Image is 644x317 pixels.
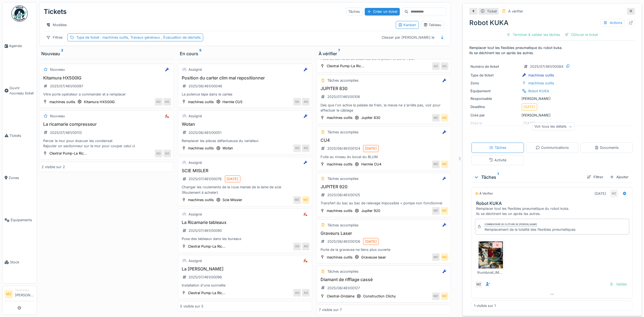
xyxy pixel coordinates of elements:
[200,50,202,57] sup: 5
[302,196,310,204] div: MZ
[76,35,201,40] div: Type de ticket
[529,81,554,86] div: machines outils
[180,122,310,127] h3: Wotan
[189,275,222,280] div: 2025/07/461/00096
[346,8,363,16] div: Tâches
[365,8,400,15] div: Créer un ticket
[470,96,634,101] div: [PERSON_NAME]
[42,122,171,127] h3: La ricamarie compresseur
[327,63,364,69] div: Clextral Pump-La Ric...
[61,50,63,57] sup: 2
[441,161,448,168] div: MZ
[361,255,386,260] div: Graveuse laser
[585,173,605,181] div: Filtrer
[188,146,214,151] div: machines outils
[9,43,34,48] span: Agenda
[180,220,310,225] h3: La Ricamarie tableaux
[489,145,506,150] div: Tâches
[5,290,13,298] li: MZ
[189,176,222,181] div: 2025/07/461/00076
[189,258,202,263] div: Assigné
[99,35,201,39] span: : machines outils, Travaux généraux , Évacuation de déchets
[10,260,34,265] span: Stock
[470,73,520,78] div: Type de ticket
[2,241,37,283] a: Stock
[293,98,301,106] div: SH
[180,236,310,241] div: Pose des tableaux dans les bureaux
[479,241,503,269] img: d7dugi1moea8huoybnjzyx3ttbjc
[223,99,243,104] div: Hermle CU5
[497,174,499,180] sup: 1
[11,217,34,223] span: Équipements
[327,130,359,135] div: Tâches accomplies
[44,21,69,29] div: Modèles
[432,207,440,215] div: MZ
[180,138,310,143] div: Remplacer les pièces défectueuse du variateur.
[227,176,238,181] div: [DATE]
[223,197,243,202] div: Scie Missler
[470,88,520,94] div: Équipement
[475,191,493,196] div: À vérifier
[476,206,630,216] div: Remplacer tout les flexibles pneumatique du robot kuka. Ils se déchirent les un après les autres.
[432,62,440,70] div: AG
[189,160,202,165] div: Assigné
[595,191,606,196] div: [DATE]
[608,173,631,181] div: Ajouter
[477,270,504,275] div: thumbnail_IMG_4220.jpg
[530,64,564,69] div: 2025/07/461/00084
[327,115,353,120] div: machines outils
[189,228,222,233] div: 2025/07/461/00095
[441,253,448,261] div: MZ
[180,283,310,288] div: Installation d'une sonnette
[470,64,520,69] div: Numéro de ticket
[293,144,301,152] div: AG
[50,130,82,135] div: 2025/07/461/00113
[441,62,448,70] div: AG
[2,115,37,157] a: Tickets
[489,158,506,163] div: Activité
[423,22,442,27] div: Tableau
[155,150,162,157] div: AG
[155,98,162,106] div: AG
[2,25,37,67] a: Agenda
[361,115,380,120] div: Jupiter 830
[504,31,563,38] div: Terminer & valider les tâches
[180,168,310,173] h3: SCIE MISLER
[164,98,171,106] div: AG
[302,98,310,106] div: AG
[327,162,353,167] div: machines outils
[319,86,448,91] h3: JUPITER 830
[319,247,448,252] div: Porte de la graveuse ne tiens plus ouverte
[432,293,440,300] div: MZ
[327,294,354,299] div: Clextral-Ondaine
[327,255,353,260] div: machines outils
[379,33,437,41] div: Classer par [PERSON_NAME] le
[180,304,204,309] div: 5 visible sur 5
[327,176,359,181] div: Tâches accomplies
[319,103,448,113] div: Dés que l'on active la pédale de frein, la meule ne s'arrête pas, voir pour effectuer le câblage
[223,146,233,151] div: Wotan
[293,289,301,297] div: AG
[180,266,310,272] h3: La [PERSON_NAME]
[529,88,549,94] div: Robot KUKA
[361,162,381,167] div: Hermle CU4
[338,50,340,57] sup: 7
[189,113,202,119] div: Assigné
[441,293,448,300] div: MZ
[485,227,576,232] div: Remplacement de la totalité des flexibles pneumatiques
[432,161,440,168] div: MZ
[536,145,569,150] div: Communications
[180,92,310,97] div: La potence tape dans le cartee
[398,22,416,27] div: Kanban
[470,113,634,118] div: [PERSON_NAME]
[49,99,75,104] div: machines outils
[508,9,523,14] div: À vérifier
[189,212,202,217] div: Assigné
[327,239,360,244] div: 2025/08/461/00126
[432,253,440,261] div: MZ
[327,146,360,151] div: 2025/08/461/00124
[44,33,65,41] div: Filtres
[595,145,619,150] div: Documents
[42,164,65,170] div: 2 visible sur 2
[470,113,520,118] div: Créé par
